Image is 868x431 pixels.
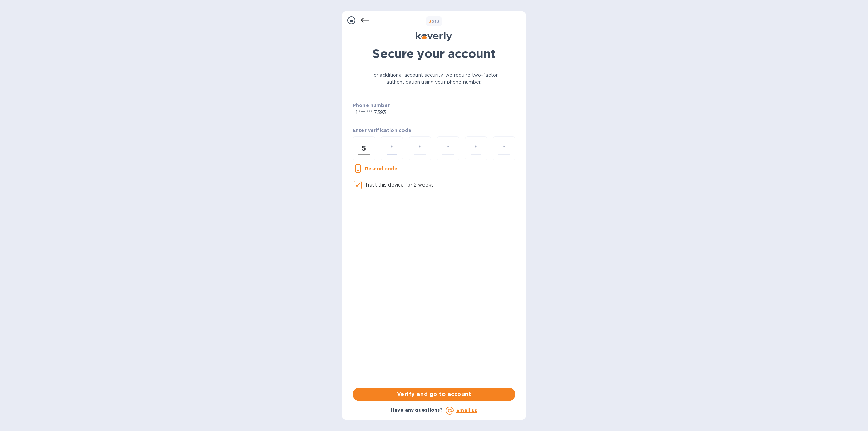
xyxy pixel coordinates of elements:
[353,72,515,86] p: For additional account security, we require two-factor authentication using your phone number.
[365,181,434,189] p: Trust this device for 2 weeks
[353,103,390,108] b: Phone number
[429,19,440,24] b: of 3
[353,46,515,61] h1: Secure your account
[456,408,477,413] a: Email us
[353,388,515,401] button: Verify and go to account
[353,127,515,134] p: Enter verification code
[365,166,398,171] u: Resend code
[358,390,510,398] span: Verify and go to account
[391,407,443,413] b: Have any questions?
[429,19,431,24] span: 3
